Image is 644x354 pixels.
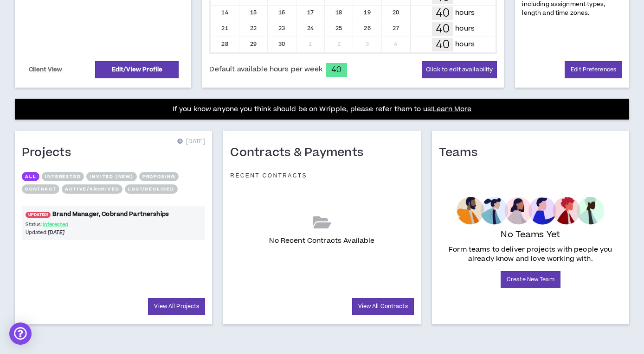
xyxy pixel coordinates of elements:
span: Interested [43,221,68,228]
a: UPDATED!Brand Manager, Cobrand Partnerships [22,210,205,219]
p: hours [455,8,475,18]
a: View All Contracts [352,298,414,315]
button: All [22,172,39,181]
div: Open Intercom Messenger [9,322,32,345]
a: Client View [27,62,64,78]
p: [DATE] [177,137,205,146]
a: Learn More [433,104,471,114]
a: View All Projects [148,298,205,315]
a: Create New Team [501,271,560,288]
p: Status: [26,221,114,228]
p: Form teams to deliver projects with people you already know and love working with. [443,245,618,264]
p: hours [455,24,475,34]
button: Proposing [139,172,179,181]
img: empty [457,197,605,225]
button: Click to edit availability [422,61,497,78]
h1: Contracts & Payments [230,145,370,160]
button: Contract [22,184,59,194]
a: Edit/View Profile [95,61,179,78]
p: Recent Contracts [230,172,307,179]
p: No Recent Contracts Available [269,236,374,246]
a: Edit Preferences [565,61,622,78]
p: No Teams Yet [501,228,560,241]
h1: Projects [22,145,78,160]
h1: Teams [439,145,484,160]
button: Invited (new) [86,172,136,181]
button: Lost/Declined [125,184,177,194]
p: Updated: [26,228,114,236]
button: Active/Archived [62,184,122,194]
button: Interested [42,172,84,181]
span: UPDATED! [26,212,51,218]
p: hours [455,39,475,50]
span: Default available hours per week [209,64,322,75]
p: If you know anyone you think should be on Wripple, please refer them to us! [173,104,472,115]
i: [DATE] [48,229,65,236]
